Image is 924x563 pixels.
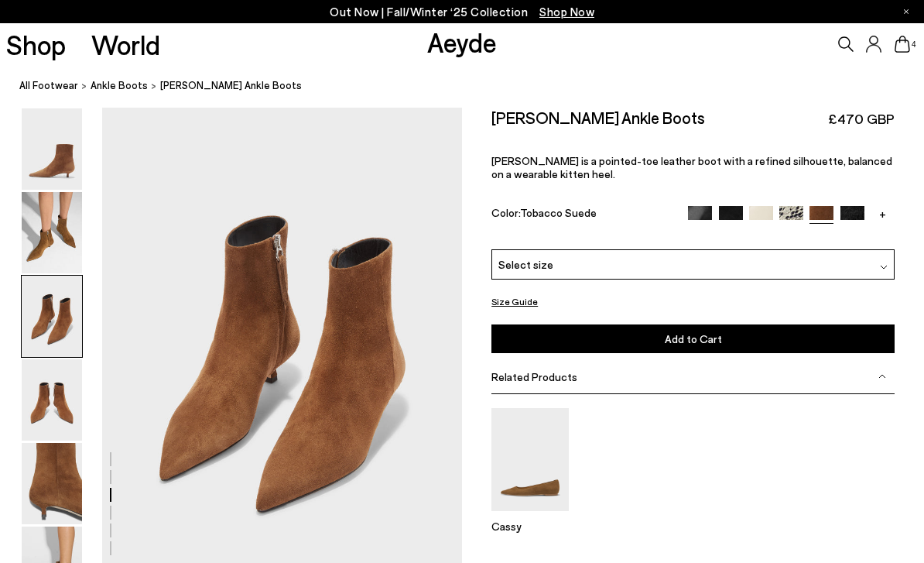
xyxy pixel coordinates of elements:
span: [PERSON_NAME] Ankle Boots [160,77,302,94]
img: Cassy Pointed-Toe Suede Flats [491,408,569,511]
h2: [PERSON_NAME] Ankle Boots [491,108,705,127]
img: svg%3E [880,263,888,271]
p: Cassy [491,520,569,533]
a: 4 [895,36,910,53]
img: Sofie Suede Ankle Boots - Image 3 [22,276,82,357]
span: Add to Cart [665,332,722,345]
img: svg%3E [878,372,886,380]
button: Add to Cart [491,324,895,353]
a: Shop [6,31,66,58]
a: Aeyde [427,26,497,58]
p: Out Now | Fall/Winter ‘25 Collection [330,2,594,22]
a: ankle boots [91,77,148,94]
span: Tobacco Suede [520,206,597,219]
span: Select size [498,256,553,273]
img: Sofie Suede Ankle Boots - Image 4 [22,359,82,441]
span: Navigate to /collections/new-in [539,5,594,19]
div: Color: [491,206,676,224]
span: 4 [910,40,918,49]
img: Sofie Suede Ankle Boots - Image 1 [22,108,82,190]
span: Related Products [491,370,577,383]
span: [PERSON_NAME] is a pointed-toe leather boot with a refined silhouette, balanced on a wearable kit... [491,154,892,180]
a: World [91,31,160,58]
a: All Footwear [19,77,78,94]
a: + [871,206,895,220]
img: Sofie Suede Ankle Boots - Image 2 [22,192,82,273]
button: Size Guide [491,292,538,311]
span: £470 GBP [828,109,895,129]
span: ankle boots [91,79,148,91]
img: Sofie Suede Ankle Boots - Image 5 [22,443,82,524]
a: Cassy Pointed-Toe Suede Flats Cassy [491,500,569,533]
nav: breadcrumb [19,65,924,108]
